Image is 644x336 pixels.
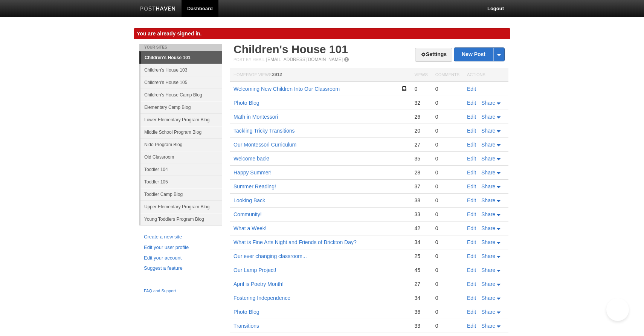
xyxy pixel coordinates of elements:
[435,113,459,120] div: 0
[467,267,476,273] a: Edit
[266,57,343,62] a: [EMAIL_ADDRESS][DOMAIN_NAME]
[481,128,495,134] span: Share
[414,169,427,176] div: 28
[140,138,222,151] a: Nido Program Blog
[233,170,272,176] a: Happy Summer!
[233,57,265,62] span: Post by Email
[233,267,276,273] a: Our Lamp Project!
[414,183,427,190] div: 37
[233,239,357,245] a: What is Fine Arts Night and Friends of Brickton Day?
[414,281,427,287] div: 27
[481,142,495,148] span: Share
[435,239,459,246] div: 0
[467,253,476,259] a: Edit
[233,197,265,203] a: Looking Back
[140,213,222,225] a: Young Toddlers Program Blog
[481,267,495,273] span: Share
[467,323,476,329] a: Edit
[432,68,463,82] th: Comments
[233,295,290,301] a: Fostering Independence
[435,267,459,273] div: 0
[414,141,427,148] div: 27
[414,267,427,273] div: 45
[481,100,495,106] span: Share
[233,309,259,315] a: Photo Blog
[134,28,510,39] div: You are already signed in.
[233,156,269,162] a: Welcome back!
[435,169,459,176] div: 0
[467,239,476,245] a: Edit
[414,197,427,204] div: 38
[435,253,459,260] div: 0
[414,239,427,246] div: 34
[233,86,340,92] a: Welcoming New Children Into Our Classroom
[481,170,495,176] span: Share
[481,253,495,259] span: Share
[414,99,427,106] div: 32
[435,281,459,287] div: 0
[454,48,504,61] a: New Post
[414,127,427,134] div: 20
[140,89,222,101] a: Children's House Camp Blog
[435,322,459,329] div: 0
[435,141,459,148] div: 0
[481,114,495,120] span: Share
[481,281,495,287] span: Share
[233,323,259,329] a: Transitions
[435,225,459,232] div: 0
[140,6,176,12] img: Posthaven-bar
[144,233,218,241] a: Create a new site
[467,225,476,231] a: Edit
[415,48,452,62] a: Settings
[144,264,218,272] a: Suggest a feature
[140,176,222,188] a: Toddler 105
[467,183,476,189] a: Edit
[467,211,476,217] a: Edit
[467,86,476,92] a: Edit
[139,44,222,51] li: Your Sites
[467,156,476,162] a: Edit
[233,253,307,259] a: Our ever changing classroom...
[467,295,476,301] a: Edit
[467,170,476,176] a: Edit
[414,113,427,120] div: 26
[435,183,459,190] div: 0
[414,211,427,218] div: 33
[481,295,495,301] span: Share
[481,211,495,217] span: Share
[467,197,476,203] a: Edit
[481,309,495,315] span: Share
[233,281,284,287] a: April is Poetry Month!
[481,225,495,231] span: Share
[144,288,218,295] a: FAQ and Support
[435,211,459,218] div: 0
[467,128,476,134] a: Edit
[481,183,495,189] span: Share
[140,188,222,200] a: Toddler Camp Blog
[414,322,427,329] div: 33
[467,142,476,148] a: Edit
[481,156,495,162] span: Share
[467,100,476,106] a: Edit
[230,68,411,82] th: Homepage Views
[144,254,218,262] a: Edit your account
[481,323,495,329] span: Share
[414,309,427,315] div: 36
[435,155,459,162] div: 0
[606,298,629,321] iframe: Help Scout Beacon - Open
[467,114,476,120] a: Edit
[233,100,259,106] a: Photo Blog
[435,295,459,301] div: 0
[414,295,427,301] div: 34
[233,43,348,55] a: Children's House 101
[414,253,427,260] div: 25
[435,99,459,106] div: 0
[141,52,222,64] a: Children's House 101
[233,142,296,148] a: Our Montessori Curriculum
[435,127,459,134] div: 0
[233,211,262,217] a: Community!
[435,86,459,92] div: 0
[140,163,222,176] a: Toddler 104
[481,239,495,245] span: Share
[467,309,476,315] a: Edit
